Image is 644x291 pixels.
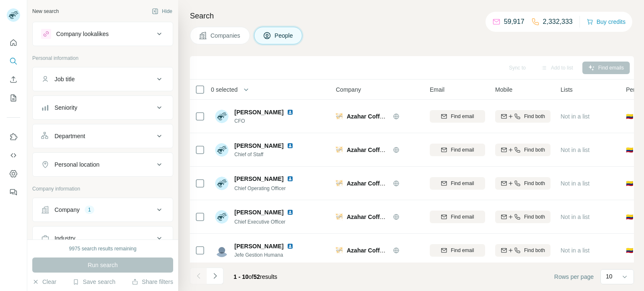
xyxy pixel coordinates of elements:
span: Find email [451,113,474,120]
button: Seniority [33,98,173,118]
div: Department [55,132,85,140]
button: Feedback [7,185,20,200]
span: Company [336,85,361,94]
span: Chief of Staff [234,151,297,158]
span: results [234,273,277,280]
button: Use Surfe API [7,148,20,163]
span: Chief Executive Officer [234,219,286,225]
img: Logo of Azahar Coffee Company [336,113,343,120]
button: Department [33,126,173,146]
span: Find email [451,146,474,154]
span: Mobile [495,85,512,94]
button: Find both [495,211,551,223]
button: Navigate to next page [207,268,223,284]
button: Find email [430,211,485,223]
div: New search [32,8,59,15]
button: Hide [146,5,178,18]
span: [PERSON_NAME] [234,242,283,250]
button: Find both [495,177,551,190]
button: Share filters [132,278,173,286]
img: Logo of Azahar Coffee Company [336,247,343,254]
span: 🇨🇴 [626,246,633,255]
span: [PERSON_NAME] [234,142,283,150]
button: Job title [33,69,173,89]
span: Lists [561,85,573,94]
div: Company [55,206,80,214]
span: Find both [524,113,545,120]
div: 9975 search results remaining [69,245,137,252]
span: Not in a list [561,247,589,254]
span: Azahar Coffee Company [347,113,415,120]
span: Find both [524,146,545,154]
img: Avatar [215,110,229,123]
span: 🇨🇴 [626,179,633,188]
img: LinkedIn logo [287,243,293,250]
span: [PERSON_NAME] [234,108,283,116]
button: Find email [430,110,485,123]
span: Azahar Coffee Company [347,147,415,153]
button: Find both [495,110,551,123]
button: Find both [495,244,551,257]
img: Avatar [215,177,229,190]
div: Seniority [55,103,77,112]
span: [PERSON_NAME] [234,208,283,216]
div: Company lookalikes [56,30,109,38]
span: [PERSON_NAME] [234,175,283,183]
img: Logo of Azahar Coffee Company [336,180,343,187]
button: Enrich CSV [7,72,20,87]
span: Find both [524,180,545,187]
span: of [249,273,254,280]
span: 0 selected [211,85,238,94]
span: Find email [451,213,474,221]
button: Find email [430,244,485,257]
button: Find both [495,144,551,156]
span: Email [430,85,444,94]
span: Rows per page [554,273,594,281]
span: CFO [234,117,297,125]
button: Quick start [7,35,20,50]
span: Not in a list [561,214,589,220]
span: Not in a list [561,147,589,153]
img: LinkedIn logo [287,142,293,149]
div: Job title [55,75,75,83]
div: 1 [85,206,94,214]
span: Azahar Coffee Company [347,180,415,187]
span: Find both [524,247,545,254]
img: LinkedIn logo [287,209,293,216]
span: 🇨🇴 [626,146,633,154]
div: Industry [55,234,75,242]
p: Personal information [32,54,173,62]
button: Save search [73,278,115,286]
p: 2,332,333 [543,17,573,27]
span: Not in a list [561,180,589,187]
span: Chief Operating Officer [234,185,286,191]
button: Find email [430,177,485,190]
span: Not in a list [561,113,589,120]
div: Personal location [55,160,99,169]
button: Personal location [33,155,173,175]
p: Company information [32,185,173,193]
p: 10 [606,272,613,281]
span: 🇨🇴 [626,112,633,121]
span: Find email [451,247,474,254]
span: Azahar Coffee Company [347,214,415,220]
h4: Search [190,10,634,22]
button: Use Surfe on LinkedIn [7,129,20,144]
span: 1 - 10 [234,273,249,280]
span: Companies [210,31,241,40]
span: Find email [451,180,474,187]
button: Buy credits [587,16,626,28]
img: LinkedIn logo [287,175,293,182]
button: Industry [33,228,173,248]
button: Clear [32,278,56,286]
button: Company lookalikes [33,24,173,44]
button: Company1 [33,200,173,220]
span: Azahar Coffee Company [347,247,415,254]
img: Avatar [215,210,229,224]
button: My lists [7,90,20,106]
span: People [275,31,294,40]
span: 52 [254,273,260,280]
span: Find both [524,213,545,221]
img: Avatar [215,143,229,157]
img: Logo of Azahar Coffee Company [336,147,343,153]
